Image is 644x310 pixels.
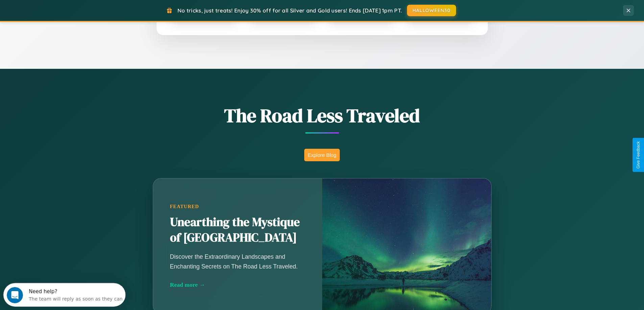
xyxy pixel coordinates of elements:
span: No tricks, just treats! Enjoy 30% off for all Silver and Gold users! Ends [DATE] 1pm PT. [177,7,402,14]
div: Read more → [170,281,305,288]
p: Discover the Extraordinary Landscapes and Enchanting Secrets on The Road Less Traveled. [170,252,305,271]
h1: The Road Less Traveled [119,103,525,129]
div: Featured [170,204,305,209]
button: Explore Blog [304,149,340,161]
div: Open Intercom Messenger [3,3,126,21]
iframe: Intercom live chat discovery launcher [3,283,125,307]
iframe: Intercom live chat [7,287,23,303]
h2: Unearthing the Mystique of [GEOGRAPHIC_DATA] [170,215,305,246]
div: The team will reply as soon as they can [25,11,119,18]
div: Give Feedback [636,141,641,169]
button: HALLOWEEN30 [407,5,456,16]
div: Need help? [25,6,119,11]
